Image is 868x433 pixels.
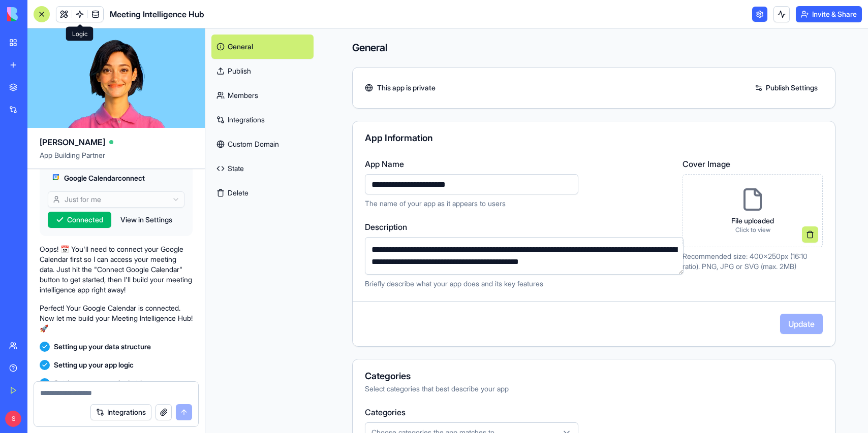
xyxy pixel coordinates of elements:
[40,136,105,148] span: [PERSON_NAME]
[750,80,823,96] a: Publish Settings
[365,384,823,394] div: Select categories that best describe your app
[67,215,103,225] span: Connected
[110,8,204,20] span: Meeting Intelligence Hub
[90,404,151,420] button: Integrations
[211,108,314,132] a: Integrations
[211,156,314,181] a: State
[211,35,314,59] a: General
[796,6,862,22] button: Invite & Share
[365,279,684,289] p: Briefly describe what your app does and its key features
[211,181,314,205] button: Delete
[40,244,193,295] p: Oops! 📅 You'll need to connect your Google Calendar first so I can access your meeting data. Just...
[5,411,21,427] span: S
[365,372,823,381] div: Categories
[365,158,670,170] label: App Name
[365,134,823,143] div: App Information
[211,59,314,83] a: Publish
[40,150,193,169] span: App Building Partner
[683,174,823,247] div: File uploadedClick to view
[731,226,774,234] p: Click to view
[52,173,60,181] img: googlecalendar
[731,216,774,226] p: File uploaded
[115,212,177,228] button: View in Settings
[211,83,314,108] a: Members
[48,212,111,228] button: Connected
[66,27,94,41] div: Logic
[365,198,670,209] p: The name of your app as it appears to users
[54,342,151,352] span: Setting up your data structure
[54,378,160,388] span: Setting up your app logic triggers
[365,406,823,418] label: Categories
[377,83,436,93] span: This app is private
[352,41,835,55] h4: General
[365,221,684,233] label: Description
[7,7,70,21] img: logo
[64,173,145,183] span: Google Calendar connect
[683,158,823,170] label: Cover Image
[40,303,193,334] p: Perfect! Your Google Calendar is connected. Now let me build your Meeting Intelligence Hub! 🚀
[54,360,134,370] span: Setting up your app logic
[211,132,314,156] a: Custom Domain
[683,251,823,272] p: Recommended size: 400x250px (16:10 ratio). PNG, JPG or SVG (max. 2MB)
